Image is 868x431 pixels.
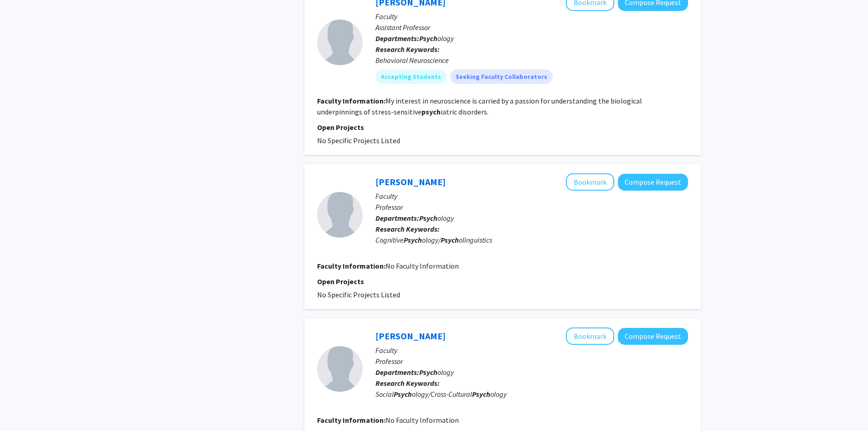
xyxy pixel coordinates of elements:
b: Psych [441,235,459,244]
span: No Faculty Information [385,415,459,425]
b: Psych [394,389,412,399]
b: Research Keywords: [375,224,440,234]
iframe: Chat [7,390,39,424]
b: Research Keywords: [375,379,440,388]
button: Compose Request to Kristy Dean [618,328,688,345]
div: Social ology/Cross-Cultural ology [375,389,688,400]
span: ology [419,34,454,43]
mat-chip: Seeking Faculty Collaborators [450,69,553,84]
b: Psych [404,235,422,244]
a: [PERSON_NAME] [375,330,446,342]
b: Psych [472,389,490,399]
div: Cognitive ology/ olinguistics [375,234,688,245]
b: Faculty Information: [317,415,385,425]
button: Add Benjamin Swets to Bookmarks [566,173,614,191]
p: Faculty [375,11,688,22]
b: Psych [419,213,437,223]
span: No Specific Projects Listed [317,136,400,145]
span: No Specific Projects Listed [317,290,400,299]
p: Assistant Professor [375,22,688,33]
p: Open Projects [317,122,688,133]
p: Faculty [375,191,688,202]
b: Faculty Information: [317,96,385,105]
p: Professor [375,356,688,367]
div: Behavioral Neuroscience [375,55,688,66]
p: Open Projects [317,276,688,287]
p: Professor [375,202,688,213]
span: No Faculty Information [385,261,459,270]
button: Compose Request to Benjamin Swets [618,174,688,191]
b: Departments: [375,213,419,223]
b: Research Keywords: [375,45,440,54]
b: Psych [419,34,437,43]
a: [PERSON_NAME] [375,176,446,187]
b: psych [421,107,441,116]
mat-chip: Accepting Students [375,69,447,84]
p: Faculty [375,345,688,356]
fg-read-more: My interest in neuroscience is carried by a passion for understanding the biological underpinning... [317,96,642,116]
b: Faculty Information: [317,261,385,270]
span: ology [419,213,454,223]
b: Departments: [375,34,419,43]
span: ology [419,368,454,377]
b: Psych [419,368,437,377]
b: Departments: [375,368,419,377]
button: Add Kristy Dean to Bookmarks [566,327,614,345]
